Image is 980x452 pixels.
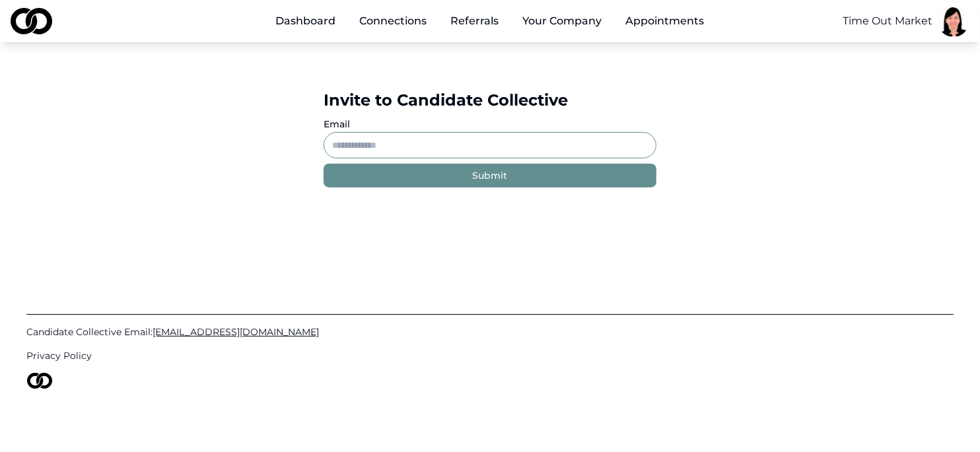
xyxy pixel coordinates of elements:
[843,13,932,29] button: Time Out Market
[11,8,52,34] img: logo
[440,8,510,34] a: Referrals
[473,169,508,182] div: Submit
[938,5,969,37] img: 1f1e6ded-7e6e-4da0-8d9b-facf9315d0a3-ID%20Pic-profile_picture.jpg
[512,8,613,34] button: Your Company
[324,118,350,130] label: Email
[26,373,53,389] img: logo
[265,8,347,34] a: Dashboard
[26,325,954,339] a: Candidate Collective Email:[EMAIL_ADDRESS][DOMAIN_NAME]
[265,8,715,34] nav: Main
[26,349,954,362] a: Privacy Policy
[153,326,319,338] span: [EMAIL_ADDRESS][DOMAIN_NAME]
[324,90,656,111] div: Invite to Candidate Collective
[324,164,656,187] button: Submit
[615,8,715,34] a: Appointments
[349,8,438,34] a: Connections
